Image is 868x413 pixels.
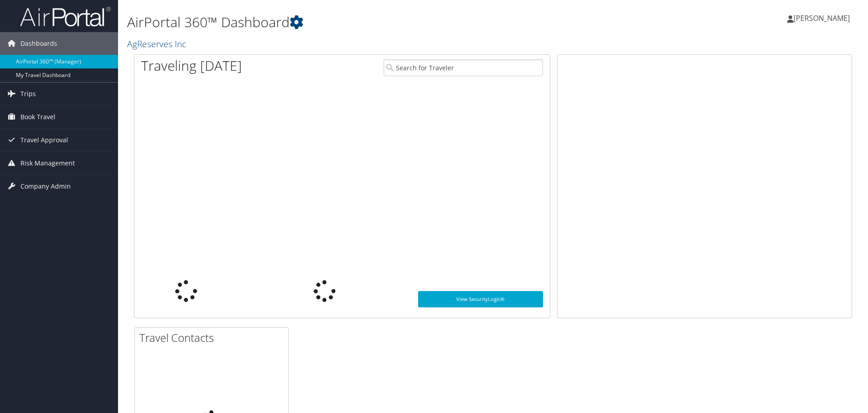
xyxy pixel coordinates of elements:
[794,13,850,23] span: [PERSON_NAME]
[20,83,36,105] span: Trips
[141,56,242,75] h1: Traveling [DATE]
[787,5,859,32] a: [PERSON_NAME]
[20,106,55,128] span: Book Travel
[20,152,75,175] span: Risk Management
[127,13,615,32] h1: AirPortal 360™ Dashboard
[127,38,188,50] a: AgReserves Inc
[384,59,543,76] input: Search for Traveler
[20,6,111,27] img: airportal-logo.png
[139,330,288,345] h2: Travel Contacts
[20,32,57,55] span: Dashboards
[20,129,68,151] span: Travel Approval
[20,175,71,198] span: Company Admin
[418,291,543,307] a: View SecurityLogic®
